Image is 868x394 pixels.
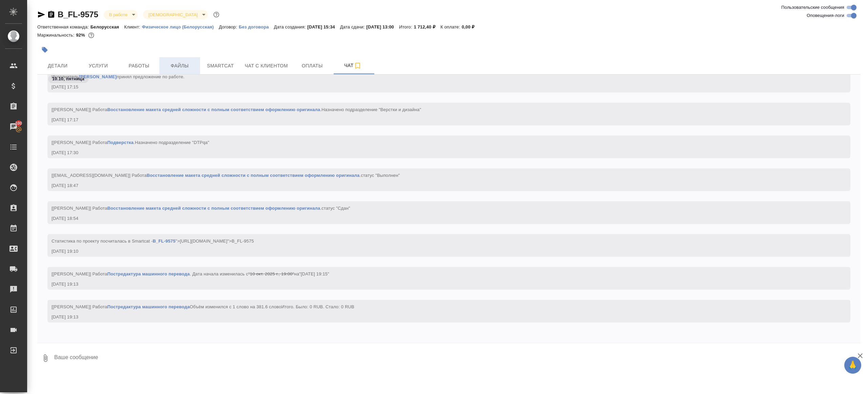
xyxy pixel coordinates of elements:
span: Чат с клиентом [245,62,288,70]
span: 100 [11,120,26,127]
span: "10 окт. 2025 г., 19:00" [248,271,294,276]
a: Подверстка [107,140,133,145]
div: [DATE] 18:47 [52,182,827,189]
a: Без договора [239,24,274,29]
a: 100 [2,118,25,135]
span: "[DATE] 19:15" [299,271,329,276]
p: Физическое лицо (Белорусская) [142,24,219,29]
p: Без договора [239,24,274,29]
p: [DATE] 13:00 [366,24,399,29]
span: [[PERSON_NAME]] Работа . [52,107,421,112]
p: 92% [76,33,86,38]
span: 🙏 [847,358,859,372]
span: [[PERSON_NAME]] Работа . [52,140,209,145]
a: Восстановление макета средней сложности с полным соответствием оформлению оригинала [146,173,359,178]
div: [DATE] 19:10 [52,248,827,255]
p: Ответственная команда: [37,24,91,29]
button: Скопировать ссылку [47,11,55,19]
span: Работы [123,62,155,70]
button: Скопировать ссылку для ЯМессенджера [37,11,45,19]
div: [DATE] 19:13 [52,281,827,288]
span: Чат [337,61,369,70]
p: К оплате: [440,24,462,29]
span: [[PERSON_NAME]] Работа Объём изменился с 1 слово на 381.6 слово [52,304,354,309]
span: Услуги [82,62,115,70]
span: Назначено подразделение "DTPqa" [135,140,210,145]
div: В работе [143,10,208,19]
p: [DATE] 15:34 [307,24,340,29]
span: Оповещения-логи [807,12,844,19]
span: Пользовательские сообщения [781,4,844,11]
button: [DEMOGRAPHIC_DATA] [146,12,200,18]
span: Smartcat [204,62,237,70]
span: Детали [41,62,74,70]
button: Добавить тэг [37,42,52,57]
span: Файлы [163,62,196,70]
span: Итого. Было: 0 RUB. Стало: 0 RUB [281,304,354,309]
span: [[PERSON_NAME]] Работа . Дата начала изменилась с на [52,271,329,276]
a: Восстановление макета средней сложности с полным соответствием оформлению оригинала [107,206,320,211]
a: Физическое лицо (Белорусская) [142,24,219,29]
span: [[PERSON_NAME]] Работа . [52,206,350,211]
p: Дата сдачи: [340,24,366,29]
span: статус "Сдан" [321,206,350,211]
p: 1 712,40 ₽ [414,24,440,29]
span: статус "Выполнен" [361,173,400,178]
svg: Подписаться [354,62,362,70]
p: 0,00 ₽ [462,24,480,29]
span: Оплаты [296,62,329,70]
div: [DATE] 19:13 [52,314,827,320]
p: Итого: [399,24,414,29]
p: Клиент: [124,24,142,29]
button: В работе [107,12,130,18]
span: Назначено подразделение "Верстки и дизайна" [321,107,421,112]
div: [DATE] 17:30 [52,149,827,156]
span: Cтатистика по проекту посчиталась в Smartcat - ">[URL][DOMAIN_NAME]">B_FL-9575 [52,239,254,244]
p: Маржинальность: [37,33,76,38]
button: Доп статусы указывают на важность/срочность заказа [212,10,221,19]
p: Дата создания: [274,24,307,29]
a: Восстановление макета средней сложности с полным соответствием оформлению оригинала [107,107,320,112]
div: В работе [104,10,138,19]
a: Постредактура машинного перевода [107,271,190,276]
a: B_FL-9575 [58,10,98,19]
p: Договор: [219,24,239,29]
button: 🙏 [844,357,861,374]
p: Белорусская [91,24,124,29]
a: Постредактура машинного перевода [107,304,190,309]
div: [DATE] 17:15 [52,84,827,90]
span: [[EMAIL_ADDRESS][DOMAIN_NAME]] Работа . [52,173,400,178]
div: [DATE] 18:54 [52,215,827,222]
p: 10.10, пятница [52,76,84,82]
div: [DATE] 17:17 [52,117,827,123]
a: B_FL-9575 [153,239,175,244]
